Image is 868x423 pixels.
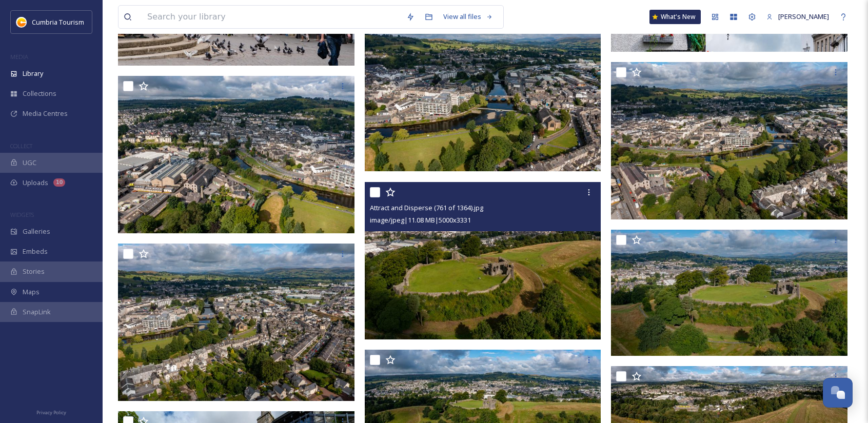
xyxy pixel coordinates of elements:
span: image/jpeg | 11.08 MB | 5000 x 3331 [370,215,471,225]
span: WIDGETS [10,211,34,218]
img: Attract and Disperse (760 of 1364).jpg [611,230,847,356]
a: [PERSON_NAME] [761,7,834,27]
img: images.jpg [16,17,27,27]
span: [PERSON_NAME] [778,12,829,21]
a: What's New [649,10,701,24]
span: UGC [23,158,36,168]
img: Attract and Disperse (761 of 1364).jpg [365,182,601,339]
span: Attract and Disperse (761 of 1364).jpg [370,203,483,212]
span: Cumbria Tourism [32,17,84,27]
span: Privacy Policy [36,409,66,416]
div: 10 [53,178,65,187]
a: Privacy Policy [36,406,66,418]
span: Stories [23,267,45,276]
img: Attract and Disperse (765 of 1364).jpg [118,76,354,233]
button: Open Chat [823,378,853,408]
span: COLLECT [10,142,32,150]
span: Galleries [23,227,50,236]
img: Attract and Disperse (764 of 1364).jpg [365,14,601,172]
a: View all files [438,7,498,27]
span: SnapLink [23,307,51,317]
span: Collections [23,89,56,98]
span: Uploads [23,178,48,188]
span: Media Centres [23,109,68,118]
span: MEDIA [10,53,28,61]
span: Embeds [23,247,48,256]
img: Attract and Disperse (762 of 1364).jpg [118,244,354,401]
span: Maps [23,287,40,297]
span: Library [23,69,43,78]
img: Attract and Disperse (763 of 1364).jpg [611,62,847,219]
input: Search your library [142,6,401,28]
